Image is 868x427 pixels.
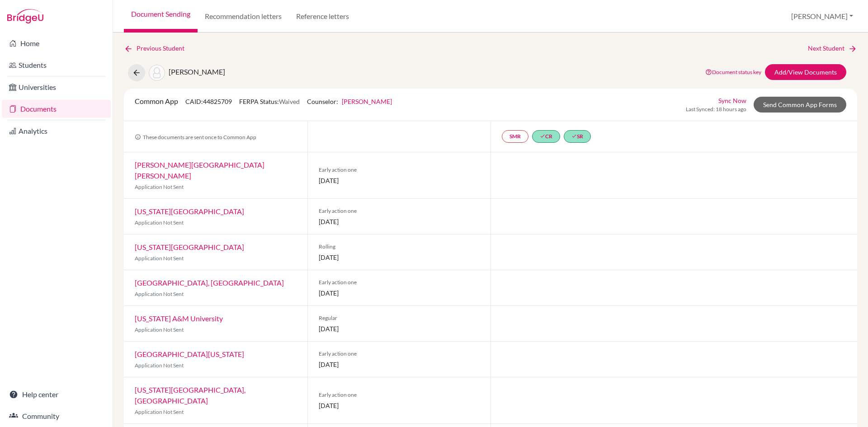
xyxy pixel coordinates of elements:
span: FERPA Status: [239,98,300,105]
span: [DATE] [319,401,480,410]
a: [PERSON_NAME] [342,98,392,105]
span: Waived [279,98,300,105]
a: [GEOGRAPHIC_DATA], [GEOGRAPHIC_DATA] [135,278,284,287]
a: Documents [2,100,111,118]
span: Application Not Sent [135,255,184,262]
a: Community [2,407,111,425]
i: done [540,133,545,139]
span: [DATE] [319,288,480,298]
a: [US_STATE][GEOGRAPHIC_DATA], [GEOGRAPHIC_DATA] [135,385,245,405]
span: [DATE] [319,217,480,226]
a: Home [2,34,111,52]
a: doneSR [564,130,591,143]
a: [US_STATE][GEOGRAPHIC_DATA] [135,243,244,251]
a: Students [2,56,111,74]
span: Application Not Sent [135,219,184,226]
span: [DATE] [319,360,480,369]
span: Application Not Sent [135,326,184,333]
a: Previous Student [124,43,192,53]
span: Early action one [319,166,480,174]
i: done [571,133,577,139]
a: doneCR [532,130,560,143]
span: Early action one [319,350,480,358]
a: Sync Now [718,96,746,105]
img: Bridge-U [7,9,43,23]
span: CAID: 44825709 [185,98,232,105]
a: Add/View Documents [765,64,846,80]
span: Regular [319,314,480,322]
a: Analytics [2,122,111,140]
span: Counselor: [307,98,392,105]
span: Early action one [319,278,480,286]
span: Application Not Sent [135,408,184,415]
span: Last Synced: 18 hours ago [686,105,746,113]
a: Next Student [808,43,857,53]
span: These documents are sent once to Common App [135,134,256,141]
span: Application Not Sent [135,291,184,297]
a: Send Common App Forms [754,97,846,113]
a: [GEOGRAPHIC_DATA][US_STATE] [135,350,244,358]
span: Application Not Sent [135,362,184,369]
span: Rolling [319,243,480,251]
span: [DATE] [319,253,480,262]
a: [US_STATE] A&M University [135,314,223,323]
a: SMR [502,130,528,143]
span: Application Not Sent [135,183,184,190]
span: [DATE] [319,324,480,333]
a: Help center [2,385,111,404]
a: Document status key [705,69,761,75]
a: Universities [2,78,111,96]
span: [DATE] [319,176,480,185]
span: Early action one [319,207,480,215]
span: Early action one [319,391,480,399]
a: [US_STATE][GEOGRAPHIC_DATA] [135,207,244,216]
span: [PERSON_NAME] [169,67,225,76]
span: Common App [135,97,178,105]
a: [PERSON_NAME][GEOGRAPHIC_DATA][PERSON_NAME] [135,160,264,180]
button: [PERSON_NAME] [787,8,857,25]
